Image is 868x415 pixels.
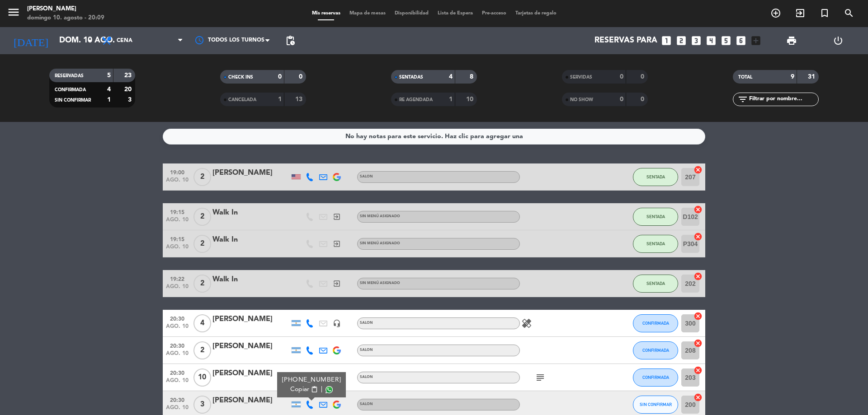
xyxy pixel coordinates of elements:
span: content_paste [311,386,318,393]
span: Sin menú asignado [360,242,400,245]
span: RESERVADAS [55,74,84,78]
i: search [844,8,854,19]
i: cancel [693,165,703,174]
span: 3 [193,396,211,414]
span: Mis reservas [307,11,345,16]
i: arrow_drop_down [84,35,95,46]
div: [PERSON_NAME] [212,368,289,379]
span: CONFIRMADA [642,321,669,326]
span: 20:30 [166,340,189,350]
img: google-logo.png [333,401,341,409]
span: CANCELADA [228,98,256,102]
strong: 1 [449,96,453,103]
strong: 0 [620,96,623,103]
div: [PERSON_NAME] [212,395,289,406]
span: SALON [360,402,373,406]
span: CONFIRMADA [55,88,86,92]
span: Disponibilidad [390,11,433,16]
strong: 5 [107,72,111,79]
i: add_box [750,35,762,47]
strong: 20 [124,86,133,93]
span: 20:30 [166,367,189,378]
img: google-logo.png [333,173,341,181]
strong: 10 [466,96,475,103]
strong: 23 [124,72,133,79]
i: menu [7,5,20,19]
i: cancel [693,205,703,214]
span: ago. 10 [166,217,189,227]
i: subject [535,372,546,383]
span: 19:15 [166,206,189,217]
strong: 31 [808,74,817,80]
button: SENTADA [633,275,678,293]
span: pending_actions [285,35,296,46]
span: 10 [193,368,211,387]
strong: 0 [299,74,304,80]
i: exit_to_app [333,213,341,221]
i: cancel [693,339,703,348]
button: menu [7,5,20,22]
button: SENTADA [633,235,678,253]
span: SENTADA [646,281,665,286]
div: [PHONE_NUMBER] [282,375,341,385]
button: CONFIRMADA [633,314,678,332]
strong: 4 [107,86,111,93]
span: ago. 10 [166,323,189,334]
div: Walk In [212,234,289,246]
i: [DATE] [7,31,55,51]
i: filter_list [737,94,748,105]
span: 20:30 [166,394,189,405]
div: domingo 10. agosto - 20:09 [27,14,104,23]
strong: 0 [620,74,623,80]
span: 2 [193,168,211,186]
i: cancel [693,366,703,375]
i: looks_5 [720,35,732,47]
i: cancel [693,232,703,241]
span: SENTADA [646,241,665,246]
span: 19:15 [166,233,189,244]
button: Copiarcontent_paste [290,385,318,394]
strong: 1 [278,96,282,103]
button: CONFIRMADA [633,341,678,359]
div: Walk In [212,274,289,285]
span: ago. 10 [166,177,189,187]
strong: 0 [278,74,282,80]
span: SENTADA [646,174,665,179]
i: healing [521,318,532,329]
strong: 0 [641,96,646,103]
i: power_settings_new [833,35,844,46]
span: RE AGENDADA [399,98,433,102]
span: 20:30 [166,313,189,323]
span: SALON [360,175,373,178]
span: CHECK INS [228,75,253,79]
span: SALON [360,321,373,325]
span: ago. 10 [166,405,189,415]
span: ago. 10 [166,350,189,361]
div: Walk In [212,207,289,219]
span: Tarjetas de regalo [511,11,561,16]
span: SALON [360,375,373,379]
strong: 1 [107,97,111,103]
button: SENTADA [633,208,678,226]
span: 19:00 [166,167,189,177]
strong: 0 [641,74,646,80]
span: | [321,385,323,394]
strong: 3 [128,97,133,103]
i: cancel [693,312,703,321]
span: 2 [193,341,211,359]
i: exit_to_app [333,280,341,288]
span: SENTADAS [399,75,423,79]
span: 2 [193,208,211,226]
div: No hay notas para este servicio. Haz clic para agregar una [345,131,523,142]
div: [PERSON_NAME] [212,167,289,179]
span: 19:22 [166,273,189,284]
i: cancel [693,272,703,281]
div: [PERSON_NAME] [212,313,289,325]
div: LOG OUT [815,27,861,54]
span: 4 [193,314,211,332]
span: Copiar [290,385,309,394]
button: CONFIRMADA [633,368,678,387]
i: cancel [693,393,703,402]
i: looks_one [660,35,672,47]
span: ago. 10 [166,244,189,254]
